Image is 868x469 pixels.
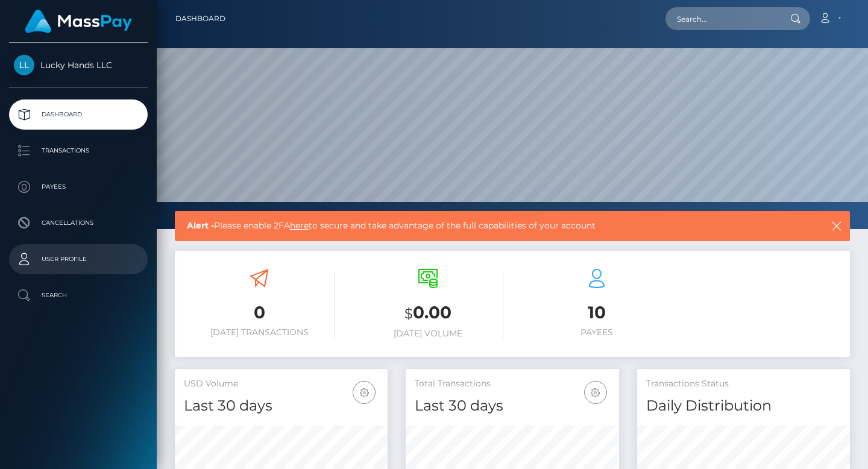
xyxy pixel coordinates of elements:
[290,220,309,231] a: here
[415,378,609,390] h5: Total Transactions
[353,301,503,326] h3: 0.00
[9,60,148,71] span: Lucky Hands LLC
[14,178,143,196] p: Payees
[184,395,379,417] h4: Last 30 days
[187,219,766,232] span: Please enable 2FA to secure and take advantage of the full capabilities of your account
[14,214,143,232] p: Cancellations
[665,7,779,30] input: Search...
[9,136,148,166] a: Transactions
[9,208,148,238] a: Cancellations
[14,105,143,124] p: Dashboard
[9,172,148,202] a: Payees
[14,250,143,268] p: User Profile
[521,327,672,338] h6: Payees
[14,286,143,304] p: Search
[521,301,672,324] h3: 10
[415,395,609,417] h4: Last 30 days
[184,301,335,324] h3: 0
[187,220,214,231] b: Alert -
[25,10,132,33] img: MassPay Logo
[14,142,143,160] p: Transactions
[9,99,148,130] a: Dashboard
[404,305,413,322] small: $
[184,327,335,338] h6: [DATE] Transactions
[353,329,503,339] h6: [DATE] Volume
[646,395,841,417] h4: Daily Distribution
[9,280,148,310] a: Search
[175,6,225,31] a: Dashboard
[646,378,841,390] h5: Transactions Status
[9,244,148,274] a: User Profile
[14,55,34,75] img: Lucky Hands LLC
[184,378,379,390] h5: USD Volume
